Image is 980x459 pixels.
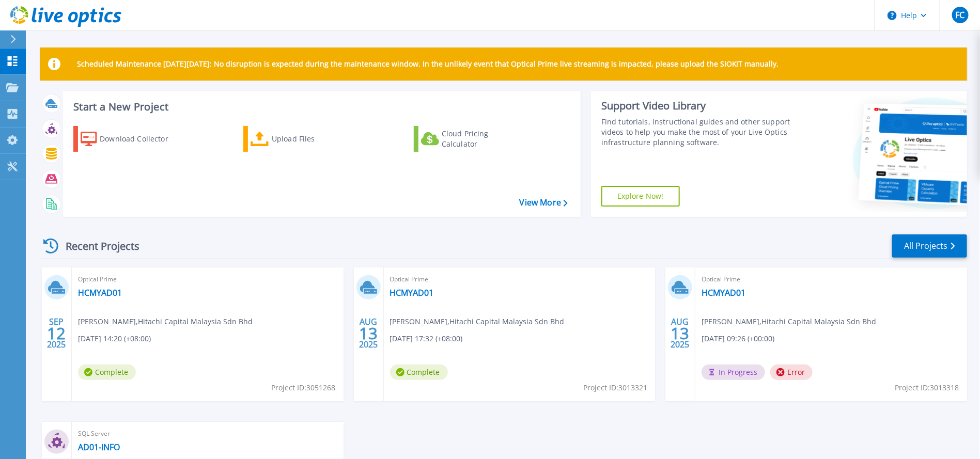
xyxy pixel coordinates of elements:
a: Cloud Pricing Calculator [414,126,529,152]
div: AUG 2025 [671,314,690,352]
div: Support Video Library [601,99,793,113]
div: Upload Files [272,129,354,149]
span: 13 [359,329,378,338]
a: All Projects [892,234,967,258]
a: Upload Files [243,126,359,152]
div: Find tutorials, instructional guides and other support videos to help you make the most of your L... [601,117,793,148]
span: In Progress [702,365,765,380]
span: Optical Prime [390,274,649,285]
span: [PERSON_NAME] , Hitachi Capital Malaysia Sdn Bhd [78,316,253,327]
span: [DATE] 17:32 (+08:00) [390,333,463,344]
span: [DATE] 09:26 (+00:00) [702,333,774,344]
span: Project ID: 3013321 [583,382,647,393]
a: View More [520,198,568,208]
span: [PERSON_NAME] , Hitachi Capital Malaysia Sdn Bhd [702,316,876,327]
span: Project ID: 3051268 [272,382,336,393]
div: Download Collector [100,129,182,149]
div: SEP 2025 [46,314,66,352]
span: SQL Server [78,428,337,439]
span: Optical Prime [702,274,961,285]
a: HCMYAD01 [390,288,434,298]
span: Project ID: 3013318 [895,382,959,393]
a: HCMYAD01 [78,288,122,298]
a: AD01-INFO [78,442,120,452]
div: AUG 2025 [359,314,378,352]
span: 13 [671,329,690,338]
a: Download Collector [73,126,189,152]
span: [DATE] 14:20 (+08:00) [78,333,151,344]
span: Complete [78,365,136,380]
span: Optical Prime [78,274,337,285]
h3: Start a New Project [73,101,567,113]
a: HCMYAD01 [702,288,745,298]
a: Explore Now! [601,186,680,207]
span: Error [770,365,813,380]
div: Cloud Pricing Calculator [442,129,524,149]
span: 12 [47,329,66,338]
div: Recent Projects [40,233,153,259]
p: Scheduled Maintenance [DATE][DATE]: No disruption is expected during the maintenance window. In t... [77,60,779,68]
span: Complete [390,365,448,380]
span: FC [955,11,965,19]
span: [PERSON_NAME] , Hitachi Capital Malaysia Sdn Bhd [390,316,565,327]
